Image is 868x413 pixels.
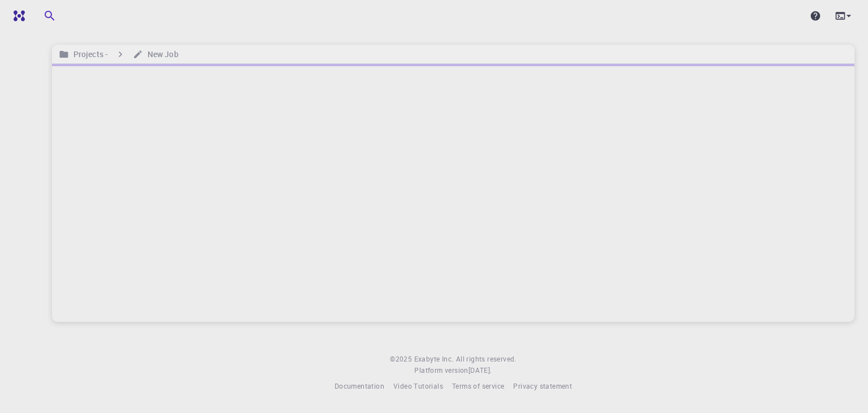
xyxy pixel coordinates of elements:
a: Documentation [335,381,384,392]
a: Terms of service [452,381,504,392]
span: Video Tutorials [393,381,443,390]
span: Privacy statement [513,381,572,390]
a: Exabyte Inc. [414,354,454,365]
span: All rights reserved. [456,354,517,365]
span: © 2025 [390,354,414,365]
a: Privacy statement [513,381,572,392]
span: Terms of service [452,381,504,390]
span: [DATE] . [468,365,492,375]
span: Exabyte Inc. [414,354,454,363]
a: [DATE]. [468,365,492,376]
h6: New Job [143,48,179,61]
span: Platform version [414,365,468,376]
nav: breadcrumb [57,48,181,61]
img: logo [9,10,25,21]
h6: Projects - [69,48,108,61]
a: Video Tutorials [393,381,443,392]
span: Documentation [335,381,384,390]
